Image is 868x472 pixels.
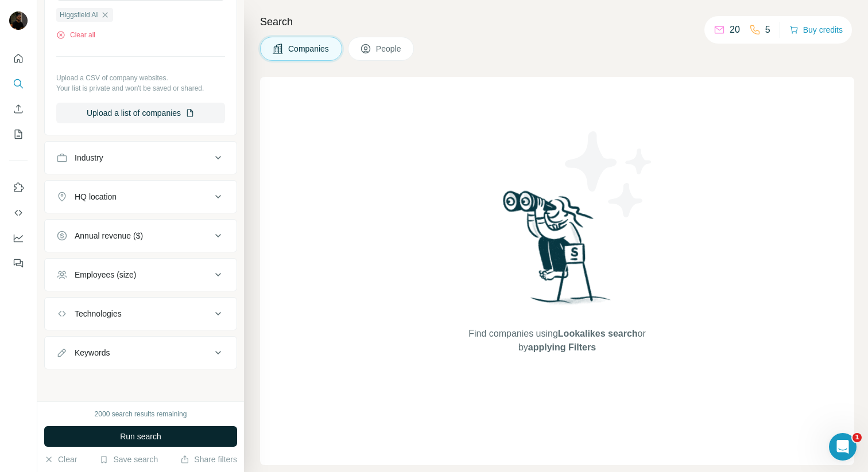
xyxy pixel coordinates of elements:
[9,48,28,69] button: Quick start
[465,327,649,354] span: Find companies using or by
[56,103,225,123] button: Upload a list of companies
[60,10,98,20] span: Higgsfield AI
[45,144,237,171] button: Industry
[9,99,28,119] button: Enrich CSV
[95,409,187,419] div: 2000 search results remaining
[260,14,854,30] h4: Search
[498,188,617,315] img: Surfe Illustration - Woman searching with binoculars
[9,124,28,145] button: My lists
[9,228,28,248] button: Dashboard
[765,23,770,37] p: 5
[528,342,596,352] span: applying Filters
[376,43,402,54] span: People
[99,454,158,465] button: Save search
[75,191,117,202] div: HQ location
[789,22,843,38] button: Buy credits
[44,426,237,447] button: Run search
[75,347,110,358] div: Keywords
[852,433,862,442] span: 1
[288,43,330,54] span: Companies
[45,261,237,288] button: Employees (size)
[9,177,28,198] button: Use Surfe on LinkedIn
[829,433,857,461] iframe: Intercom live chat
[56,30,95,40] button: Clear all
[44,454,77,465] button: Clear
[45,339,237,366] button: Keywords
[45,222,237,249] button: Annual revenue ($)
[75,308,122,319] div: Technologies
[9,253,28,274] button: Feedback
[9,202,28,223] button: Use Surfe API
[9,11,28,30] img: Avatar
[56,73,225,83] p: Upload a CSV of company websites.
[9,73,28,94] button: Search
[557,123,661,226] img: Surfe Illustration - Stars
[180,454,237,465] button: Share filters
[56,83,225,93] p: Your list is private and won't be saved or shared.
[45,183,237,210] button: HQ location
[45,300,237,327] button: Technologies
[75,269,136,280] div: Employees (size)
[75,230,143,241] div: Annual revenue ($)
[120,431,161,442] span: Run search
[75,152,103,163] div: Industry
[730,23,740,37] p: 20
[558,329,638,338] span: Lookalikes search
